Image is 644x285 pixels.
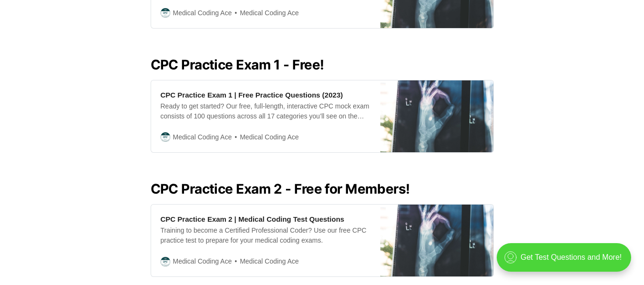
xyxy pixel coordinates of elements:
div: Ready to get started? Our free, full-length, interactive CPC mock exam consists of 100 questions ... [161,101,371,121]
h2: CPC Practice Exam 1 - Free! [151,57,494,72]
div: CPC Practice Exam 1 | Free Practice Questions (2023) [161,90,343,100]
iframe: portal-trigger [489,238,644,285]
div: CPC Practice Exam 2 | Medical Coding Test Questions [161,214,345,224]
div: Training to become a Certified Professional Coder? Use our free CPC practice test to prepare for ... [161,226,371,246]
h2: CPC Practice Exam 2 - Free for Members! [151,181,494,197]
span: Medical Coding Ace [173,132,232,142]
a: CPC Practice Exam 2 | Medical Coding Test QuestionsTraining to become a Certified Professional Co... [151,204,494,277]
span: Medical Coding Ace [173,8,232,18]
span: Medical Coding Ace [232,256,299,267]
a: CPC Practice Exam 1 | Free Practice Questions (2023)Ready to get started? Our free, full-length, ... [151,80,494,153]
span: Medical Coding Ace [173,256,232,266]
span: Medical Coding Ace [232,8,299,19]
span: Medical Coding Ace [232,132,299,143]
